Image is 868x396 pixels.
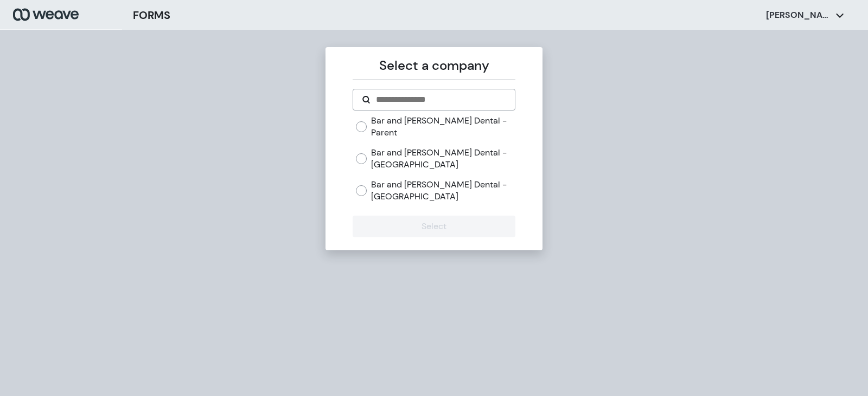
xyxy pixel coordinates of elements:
p: [PERSON_NAME] [766,9,831,21]
input: Search [375,93,506,106]
button: Select [353,216,515,237]
p: Select a company [353,56,515,75]
h3: FORMS [133,7,170,23]
label: Bar and [PERSON_NAME] Dental - Parent [371,115,515,138]
label: Bar and [PERSON_NAME] Dental - [GEOGRAPHIC_DATA] [371,179,515,202]
label: Bar and [PERSON_NAME] Dental - [GEOGRAPHIC_DATA] [371,147,515,170]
